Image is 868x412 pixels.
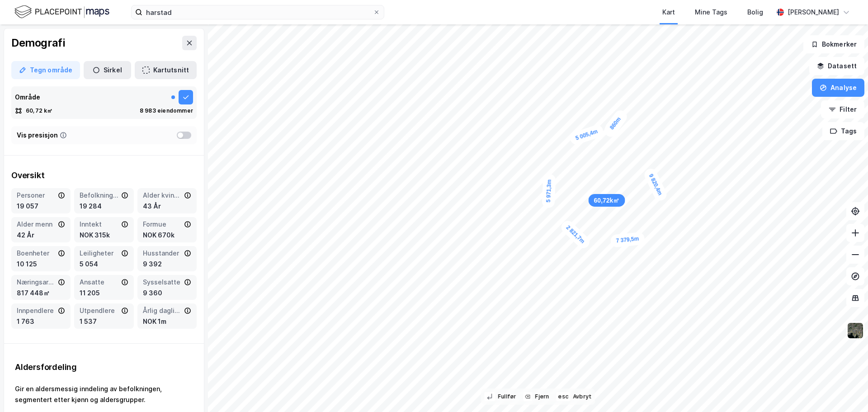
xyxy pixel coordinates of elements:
[142,5,373,19] input: Søk på adresse, matrikkel, gårdeiere, leietakere eller personer
[143,201,191,212] div: 43 År
[569,123,605,147] div: Map marker
[143,248,182,259] div: Husstander
[143,219,182,230] div: Formue
[11,170,197,181] div: Oversikt
[15,362,193,373] div: Aldersfordeling
[143,277,182,288] div: Sysselsatte
[14,4,109,20] img: logo.f888ab2527a4732fd821a326f86c7f29.svg
[747,7,763,18] div: Bolig
[822,122,864,140] button: Tags
[11,61,80,79] button: Tegn område
[17,130,58,141] div: Vis presisjon
[17,277,56,288] div: Næringsareal
[15,92,40,103] div: Område
[80,190,119,201] div: Befolkning dagtid
[143,305,182,316] div: Årlig dagligvareforbruk
[84,61,131,79] button: Sirkel
[80,219,119,230] div: Inntekt
[589,194,625,207] div: Map marker
[143,316,191,327] div: NOK 1m
[603,110,628,137] div: Map marker
[788,7,839,18] div: [PERSON_NAME]
[11,36,65,50] div: Demografi
[642,166,669,202] div: Map marker
[80,259,128,270] div: 5 054
[812,79,864,97] button: Analyse
[143,230,191,241] div: NOK 670k
[80,277,119,288] div: Ansatte
[17,190,56,201] div: Personer
[559,218,592,251] div: Map marker
[809,57,864,75] button: Datasett
[80,230,128,241] div: NOK 315k
[823,369,868,412] iframe: Chat Widget
[610,232,645,247] div: Map marker
[17,248,56,259] div: Boenheter
[15,384,193,405] div: Gir en aldersmessig inndeling av befolkningen, segmentert etter kjønn og aldersgrupper.
[17,316,65,327] div: 1 763
[135,61,197,79] button: Kartutsnitt
[80,288,128,298] div: 11 205
[17,201,65,212] div: 19 057
[823,369,868,412] div: Kontrollprogram for chat
[80,201,128,212] div: 19 284
[80,316,128,327] div: 1 537
[542,174,556,208] div: Map marker
[17,305,56,316] div: Innpendlere
[847,322,864,339] img: 9k=
[143,288,191,298] div: 9 360
[17,288,65,298] div: 817 448㎡
[140,107,193,114] div: 8 983 eiendommer
[17,230,65,241] div: 42 År
[17,219,56,230] div: Alder menn
[17,259,65,270] div: 10 125
[821,100,864,118] button: Filter
[26,107,53,114] div: 60,72 k㎡
[695,7,727,18] div: Mine Tags
[80,305,119,316] div: Utpendlere
[143,259,191,270] div: 9 392
[803,35,864,53] button: Bokmerker
[143,190,182,201] div: Alder kvinner
[662,7,675,18] div: Kart
[80,248,119,259] div: Leiligheter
